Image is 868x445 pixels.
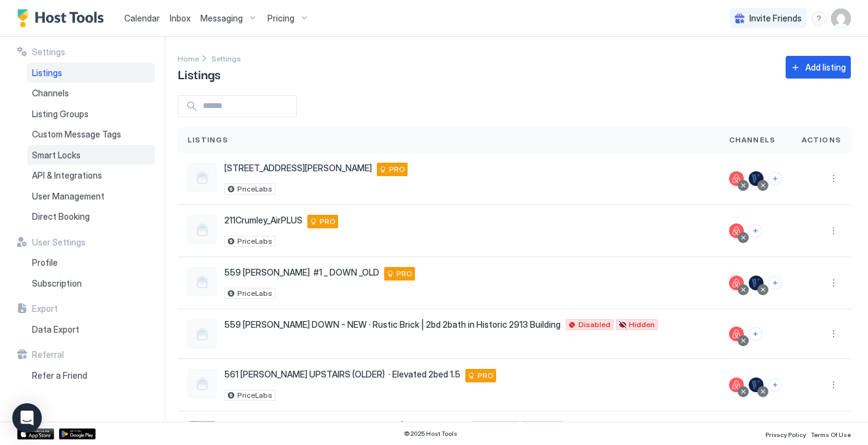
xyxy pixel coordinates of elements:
span: 559 [PERSON_NAME] #1 _ DOWN _OLD [224,267,379,278]
span: User Settings [32,237,85,248]
span: Profile [32,257,58,268]
button: Connect channels [768,172,782,185]
span: Export [32,303,58,314]
a: Data Export [27,319,155,340]
div: User profile [831,9,851,28]
a: App Store [17,428,54,439]
span: PRO [397,268,412,279]
button: More options [826,171,841,186]
span: Listings [32,68,62,79]
a: Profile [27,252,155,273]
button: Connect channels [749,224,762,238]
span: Actions [802,134,841,145]
div: Breadcrumb [211,52,241,64]
div: menu [826,276,841,290]
span: PRO [389,164,405,175]
button: More options [826,223,841,238]
span: User Management [32,191,105,202]
span: Channels [729,134,776,145]
span: Channels [32,88,69,99]
div: menu [811,11,826,26]
a: Custom Message Tags [27,124,155,145]
span: 559 [PERSON_NAME] DOWN - NEW · Rustic Brick | 2bd 2bath in Historic 2913 Building [224,319,561,330]
span: Smart Locks [32,150,81,161]
span: Pricing [267,13,294,24]
a: Channels [27,83,155,104]
span: [STREET_ADDRESS][PERSON_NAME] [224,163,372,174]
button: Add listing [786,56,851,79]
span: Home [178,54,199,63]
a: Direct Booking [27,206,155,227]
a: Smart Locks [27,145,155,166]
span: Listing Groups [32,109,89,120]
span: Data Export [32,324,79,335]
div: menu [826,223,841,238]
a: Listings [27,63,155,83]
a: Terms Of Use [811,427,851,440]
input: Input Field [198,96,296,117]
a: Refer a Friend [27,365,155,386]
a: Google Play Store [59,428,96,439]
span: PRO [478,370,494,381]
div: Open Intercom Messenger [12,403,42,433]
a: Inbox [170,12,191,25]
a: Privacy Policy [765,427,806,440]
span: Invite Friends [749,13,802,24]
span: PRO [320,216,336,227]
div: menu [826,171,841,186]
span: Settings [211,54,241,63]
span: API & Integrations [32,170,102,181]
span: Direct Booking [32,211,90,222]
a: Listing Groups [27,104,155,125]
div: menu [826,377,841,392]
span: 561 [PERSON_NAME] UPSTAIRS (OLDER) · Elevated 2bed 1.5 [224,369,460,380]
a: User Management [27,186,155,207]
a: Settings [211,52,241,64]
span: Messaging [200,13,243,24]
a: Home [178,52,199,64]
span: Terms Of Use [811,431,851,438]
span: Referral [32,349,64,360]
button: Connect channels [768,276,782,290]
span: 561 [PERSON_NAME] UP (NEWER) - Red Oak | Top Floor 2 Bed [224,421,466,432]
div: Breadcrumb [178,52,199,64]
a: Subscription [27,273,155,294]
span: © 2025 Host Tools [404,430,457,438]
span: Inbox [170,13,191,23]
div: Add listing [805,61,846,74]
div: menu [826,327,841,341]
button: More options [826,276,841,290]
span: Settings [32,47,65,58]
span: Subscription [32,278,82,289]
span: Listings [187,134,229,145]
button: More options [826,327,841,341]
span: Privacy Policy [765,431,806,438]
a: API & Integrations [27,165,155,186]
a: Host Tools Logo [17,9,109,28]
span: Listings [178,64,221,83]
button: More options [826,377,841,392]
span: Custom Message Tags [32,129,121,140]
span: Refer a Friend [32,370,87,381]
button: Connect channels [749,327,762,341]
a: Calendar [124,12,160,25]
span: 211Crumley_AirPLUS [224,215,302,226]
span: Calendar [124,13,160,23]
button: Connect channels [768,378,782,392]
